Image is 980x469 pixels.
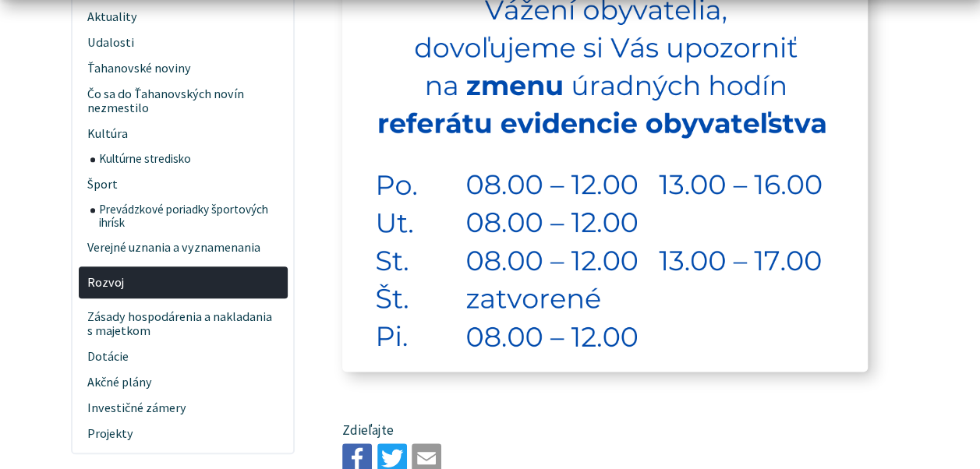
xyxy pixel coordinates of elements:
span: Rozvoj [87,270,278,295]
a: Kultúra [79,121,288,146]
a: Dotácie [79,344,288,369]
span: Šport [87,171,278,197]
a: Zásady hospodárenia a nakladania s majetkom [79,305,288,344]
span: Akčné plány [87,369,278,395]
span: Zásady hospodárenia a nakladania s majetkom [87,305,278,344]
p: Zdieľajte [342,421,869,441]
a: Šport [79,171,288,197]
span: Prevádzkové poriadky športových ihrísk [99,197,278,235]
span: Projekty [87,421,278,446]
a: Ťahanovské noviny [79,56,288,82]
span: Ťahanovské noviny [87,56,278,82]
a: Rozvoj [79,266,288,298]
a: Aktuality [79,5,288,30]
span: Aktuality [87,5,278,30]
a: Čo sa do Ťahanovských novín nezmestilo [79,82,288,122]
span: Čo sa do Ťahanovských novín nezmestilo [87,82,278,122]
span: Investičné zámery [87,395,278,421]
span: Dotácie [87,344,278,369]
span: Kultúrne stredisko [99,146,278,171]
a: Investičné zámery [79,395,288,421]
a: Verejné uznania a vyznamenania [79,235,288,261]
span: Kultúra [87,121,278,146]
span: Udalosti [87,30,278,56]
a: Akčné plány [79,369,288,395]
a: Kultúrne stredisko [90,146,288,171]
span: Verejné uznania a vyznamenania [87,235,278,261]
a: Projekty [79,421,288,446]
a: Prevádzkové poriadky športových ihrísk [90,197,288,235]
a: Udalosti [79,30,288,56]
